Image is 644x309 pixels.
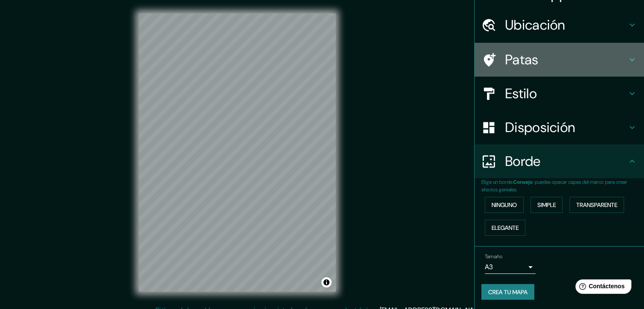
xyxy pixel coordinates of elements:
[505,51,539,69] font: Patas
[513,179,533,185] font: Consejo
[569,276,635,300] iframe: Lanzador de widgets de ayuda
[485,253,502,260] font: Tamaño
[569,197,624,213] button: Transparente
[488,288,528,296] font: Crea tu mapa
[485,262,493,271] font: A3
[475,144,644,178] div: Borde
[475,110,644,144] div: Disposición
[492,224,519,232] font: Elegante
[481,179,513,185] font: Elige un borde.
[139,14,336,292] canvas: Mapa
[485,197,524,213] button: Ninguno
[505,85,537,102] font: Estilo
[485,220,525,236] button: Elegante
[475,8,644,42] div: Ubicación
[475,43,644,77] div: Patas
[481,179,627,193] font: : puedes opacar capas del marco para crear efectos geniales.
[531,197,563,213] button: Simple
[481,284,534,300] button: Crea tu mapa
[505,152,541,170] font: Borde
[576,201,617,209] font: Transparente
[505,16,565,34] font: Ubicación
[485,260,536,274] div: A3
[321,277,332,287] button: Activar o desactivar atribución
[537,201,556,209] font: Simple
[505,119,575,136] font: Disposición
[492,201,517,209] font: Ninguno
[475,77,644,110] div: Estilo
